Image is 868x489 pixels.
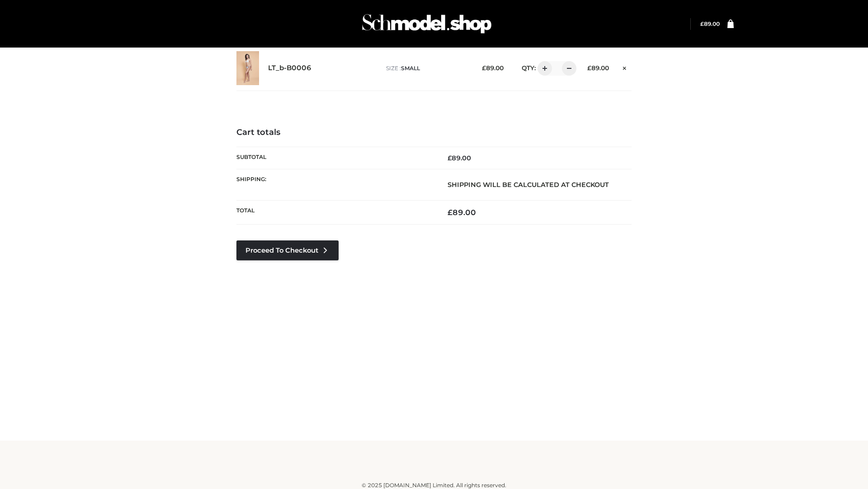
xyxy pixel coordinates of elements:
[448,208,476,217] bdi: 89.00
[268,64,311,72] a: LT_b-B0006
[587,64,609,72] bdi: 89.00
[700,20,720,27] a: £89.00
[236,201,434,225] th: Total
[482,64,504,72] bdi: 89.00
[482,64,486,72] span: £
[236,128,632,138] h4: Cart totals
[448,154,452,162] span: £
[587,64,591,72] span: £
[618,61,632,73] a: Remove this item
[236,51,259,85] img: LT_b-B0006 - SMALL
[448,154,471,162] bdi: 89.00
[236,169,434,200] th: Shipping:
[401,65,420,72] span: SMALL
[359,6,495,42] img: Schmodel Admin 964
[236,147,434,169] th: Subtotal
[700,20,704,27] span: £
[513,61,573,76] div: QTY:
[386,64,468,72] p: size :
[448,181,609,189] strong: Shipping will be calculated at checkout
[236,240,339,260] a: Proceed to Checkout
[700,20,720,27] bdi: 89.00
[448,208,453,217] span: £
